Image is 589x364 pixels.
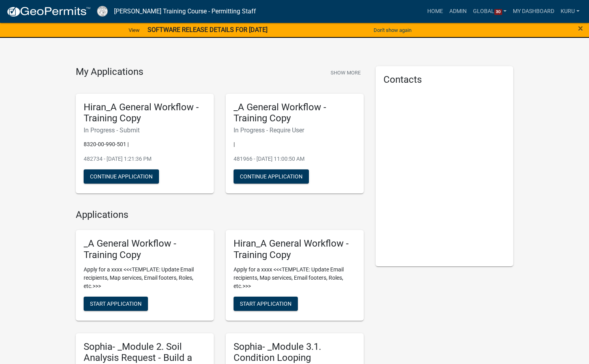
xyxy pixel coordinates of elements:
h5: Sophia- _Module 3.1. Condition Looping [234,341,356,364]
h6: In Progress - Submit [84,126,206,134]
span: Start Application [240,300,292,306]
a: Home [424,4,446,19]
a: Global30 [470,4,510,19]
p: Apply for a xxxx <<<TEMPLATE: Update Email recipients, Map services, Email footers, Roles, etc.>>> [84,266,206,290]
a: My Dashboard [510,4,557,19]
a: View [125,24,143,37]
button: Close [578,24,583,33]
p: 481966 - [DATE] 11:00:50 AM [234,155,356,163]
button: Continue Application [234,169,309,184]
h5: Hiran_A General Workflow - Training Copy [84,102,206,124]
button: Don't show again [370,24,415,37]
span: × [578,23,583,34]
h4: My Applications [76,66,143,78]
p: | [234,140,356,149]
h4: Applications [76,209,364,221]
strong: SOFTWARE RELEASE DETAILS FOR [DATE] [148,26,267,33]
a: [PERSON_NAME] Training Course - Permitting Staff [114,5,256,18]
h5: Contacts [383,74,506,85]
h6: In Progress - Require User [234,126,356,134]
a: Kuru [557,4,583,19]
h5: Hiran_A General Workflow - Training Copy [234,238,356,261]
img: Schneider Training Course - Permitting Staff [97,6,108,17]
h5: _A General Workflow - Training Copy [84,238,206,261]
button: Start Application [84,297,148,311]
button: Continue Application [84,169,159,184]
p: 482734 - [DATE] 1:21:36 PM [84,155,206,163]
a: Admin [446,4,470,19]
button: Show More [327,66,364,79]
p: Apply for a xxxx <<<TEMPLATE: Update Email recipients, Map services, Email footers, Roles, etc.>>> [234,266,356,290]
h5: _A General Workflow - Training Copy [234,102,356,124]
p: 8320-00-990-501 | [84,140,206,149]
span: 30 [494,9,502,15]
button: Start Application [234,297,298,311]
span: Start Application [90,300,142,306]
